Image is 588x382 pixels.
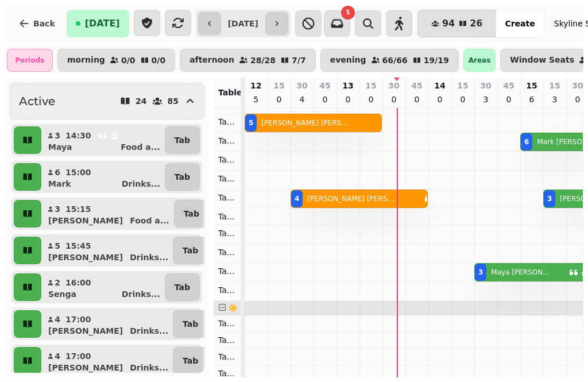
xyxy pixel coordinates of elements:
[434,80,445,91] p: 14
[250,56,276,64] p: 28 / 28
[218,246,236,258] p: Table 212
[549,80,560,91] p: 15
[510,56,574,65] p: Window Seats
[218,227,236,239] p: Table 211
[218,368,236,379] p: Table 304
[65,314,91,325] p: 17:00
[65,240,91,252] p: 15:45
[44,200,172,227] button: 315:15[PERSON_NAME]Food a...
[44,273,163,301] button: 216:00SengaDrinks...
[297,94,307,105] p: 4
[273,80,284,91] p: 15
[54,130,61,141] p: 3
[365,80,376,91] p: 15
[173,347,208,375] button: Tab
[218,116,236,128] p: Table 205
[136,97,146,105] p: 24
[505,20,535,28] span: Create
[19,93,55,109] h2: Active
[295,194,299,203] div: 4
[174,200,209,227] button: Tab
[366,94,376,105] p: 0
[218,284,236,296] p: Table 214
[54,203,61,215] p: 3
[122,178,160,190] p: Drinks ...
[54,240,61,252] p: 5
[48,178,71,190] p: Mark
[54,350,61,362] p: 4
[547,194,552,203] div: 3
[457,80,468,91] p: 15
[218,265,236,277] p: Table 213
[550,94,559,105] p: 3
[573,94,582,105] p: 0
[249,118,253,128] div: 5
[165,163,200,191] button: Tab
[319,80,330,91] p: 45
[292,56,306,64] p: 7 / 7
[388,80,399,91] p: 30
[44,237,171,264] button: 515:45[PERSON_NAME]Drinks...
[65,167,91,178] p: 15:00
[33,20,55,28] span: Back
[526,80,537,91] p: 15
[524,137,529,146] div: 6
[183,318,198,330] p: Tab
[173,237,208,264] button: Tab
[180,49,316,72] button: afternoon28/287/7
[320,94,330,105] p: 0
[168,97,179,105] p: 85
[346,10,350,16] span: 5
[152,56,166,64] p: 0 / 0
[44,163,163,191] button: 615:00MarkDrinks...
[218,211,236,222] p: Table 210
[67,56,105,65] p: morning
[218,334,236,346] p: Table 302
[130,325,168,337] p: Drinks ...
[122,288,160,300] p: Drinks ...
[57,49,175,72] button: morning0/00/0
[65,130,91,141] p: 14:30
[65,277,91,288] p: 16:00
[307,194,396,203] p: [PERSON_NAME] [PERSON_NAME]
[165,126,200,154] button: Tab
[175,171,190,183] p: Tab
[218,173,236,184] p: Table 208
[504,94,513,105] p: 0
[9,83,204,119] button: Active2485
[65,203,91,215] p: 15:15
[250,80,261,91] p: 12
[121,56,136,64] p: 0 / 0
[48,362,123,373] p: [PERSON_NAME]
[435,94,444,105] p: 0
[48,325,123,337] p: [PERSON_NAME]
[527,94,536,105] p: 6
[183,245,198,256] p: Tab
[382,56,408,64] p: 66 / 66
[130,252,168,263] p: Drinks ...
[44,347,171,375] button: 417:00[PERSON_NAME]Drinks...
[67,10,129,37] button: [DATE]
[54,314,61,325] p: 4
[173,310,208,338] button: Tab
[417,10,497,37] button: 9426
[218,192,236,203] p: Table 209
[478,268,483,277] div: 3
[411,80,422,91] p: 45
[412,94,421,105] p: 0
[481,94,490,105] p: 3
[496,10,544,37] button: Create
[491,268,552,277] p: Maya [PERSON_NAME]
[480,80,491,91] p: 30
[44,310,171,338] button: 417:00[PERSON_NAME]Drinks...
[343,94,353,105] p: 0
[442,19,455,28] span: 94
[252,94,261,105] p: 5
[175,134,190,146] p: Tab
[165,273,200,301] button: Tab
[470,19,482,28] span: 26
[85,19,120,28] span: [DATE]
[458,94,467,105] p: 0
[463,49,496,72] div: Areas
[320,49,459,72] button: evening66/6619/19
